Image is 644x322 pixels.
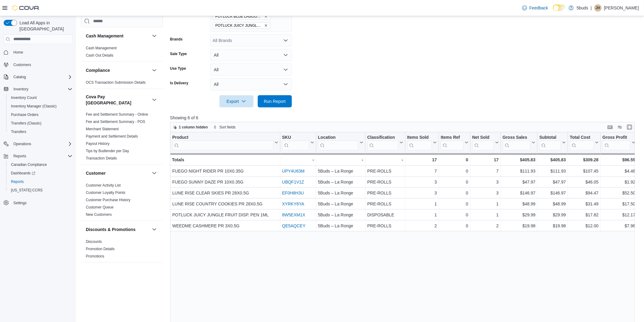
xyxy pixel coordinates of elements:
[539,167,566,175] div: $111.93
[441,211,468,219] div: 0
[264,15,268,18] button: Remove POTLUCK BLUE LAGOON THUNDER DISP. PEN 1ML from selection in this group
[264,24,268,27] button: Remove POTLUCK JUICY JUNGLE FRUIT DISP. PEN 1ML from selection in this group
[215,13,263,19] span: POTLUCK BLUE LAGOON THUNDER DISP. PEN 1ML
[9,94,39,101] a: Inventory Count
[1,48,75,57] button: Home
[367,211,403,219] div: DISPOSABLE
[11,86,31,93] button: Inventory
[570,156,598,163] div: $309.28
[603,211,635,219] div: $12.17
[318,189,363,197] div: 5Buds – La Ronge
[1,85,75,93] button: Inventory
[13,154,26,159] span: Reports
[81,238,163,262] div: Discounts & Promotions
[9,178,72,185] span: Reports
[9,103,72,110] span: Inventory Manager (Classic)
[407,135,432,140] div: Items Sold
[472,189,499,197] div: 3
[407,178,437,186] div: 3
[594,4,602,12] div: Jessi Hancheroff
[502,135,530,140] div: Gross Sales
[172,167,278,175] div: FUEGO NIGHT RIDER PR 10X0.35G
[6,102,75,110] button: Inventory Manager (Classic)
[11,48,72,56] span: Home
[210,49,292,61] button: All
[86,80,146,85] span: OCS Transaction Submission Details
[539,135,561,140] div: Subtotal
[11,171,35,176] span: Dashboards
[441,189,468,197] div: 0
[86,226,135,233] h3: Discounts & Promotions
[170,81,188,86] label: Is Delivery
[441,135,468,150] button: Items Ref
[282,156,314,163] div: -
[441,156,468,163] div: 0
[570,135,593,140] div: Total Cost
[86,149,129,153] span: Tips by Budtender per Day
[86,67,110,73] h3: Compliance
[502,222,535,229] div: $19.98
[86,170,106,176] h3: Customer
[367,156,403,163] div: -
[441,135,463,140] div: Items Ref
[86,240,102,244] a: Discounts
[151,268,158,275] button: Finance
[9,128,29,135] a: Transfers
[367,222,403,229] div: PRE-ROLLS
[570,222,598,229] div: $12.00
[86,134,138,138] a: Payment and Settlement Details
[367,135,398,150] div: Classification
[86,190,125,195] span: Customer Loyalty Points
[1,60,75,69] button: Customers
[407,135,432,150] div: Items Sold
[472,135,494,140] div: Net Sold
[282,180,304,184] a: UBQF1V1Z
[6,128,75,136] button: Transfers
[520,2,551,14] a: Feedback
[282,223,306,228] a: QE5AQCEY
[86,226,149,233] button: Discounts & Promotions
[407,189,437,197] div: 3
[213,13,271,20] span: POTLUCK BLUE LAGOON THUNDER DISP. PEN 1ML
[570,189,598,197] div: $94.47
[86,142,110,146] a: Payout History
[172,156,278,163] div: Totals
[86,53,114,58] span: Cash Out Details
[472,135,499,150] button: Net Sold
[282,135,309,150] div: SKU URL
[591,4,592,12] p: |
[86,268,102,274] h3: Finance
[502,135,535,150] button: Gross Sales
[86,46,117,51] span: Cash Management
[219,95,254,107] button: Export
[367,135,403,150] button: Classification
[17,20,72,32] span: Load All Apps in [GEOGRAPHIC_DATA]
[11,188,43,193] span: [US_STATE] CCRS
[502,211,535,219] div: $29.99
[11,199,72,206] span: Settings
[86,119,145,124] span: Fee and Settlement Summary - POS
[13,75,26,79] span: Catalog
[472,156,499,163] div: 17
[6,110,75,119] button: Purchase Orders
[86,268,149,274] button: Finance
[86,247,115,251] span: Promotion Details
[11,162,47,167] span: Canadian Compliance
[603,178,635,186] div: $1.92
[13,50,23,55] span: Home
[502,189,535,197] div: $146.97
[596,4,600,12] span: JH
[11,199,29,207] a: Settings
[603,135,631,150] div: Gross Profit
[318,200,363,208] div: 5Buds – La Ronge
[11,140,72,148] span: Operations
[9,94,72,101] span: Inventory Count
[86,33,149,39] button: Cash Management
[6,93,75,102] button: Inventory Count
[11,129,26,134] span: Transfers
[472,222,499,229] div: 2
[86,212,112,217] span: New Customers
[13,142,31,146] span: Operations
[11,61,33,68] a: Customers
[502,178,535,186] div: $47.97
